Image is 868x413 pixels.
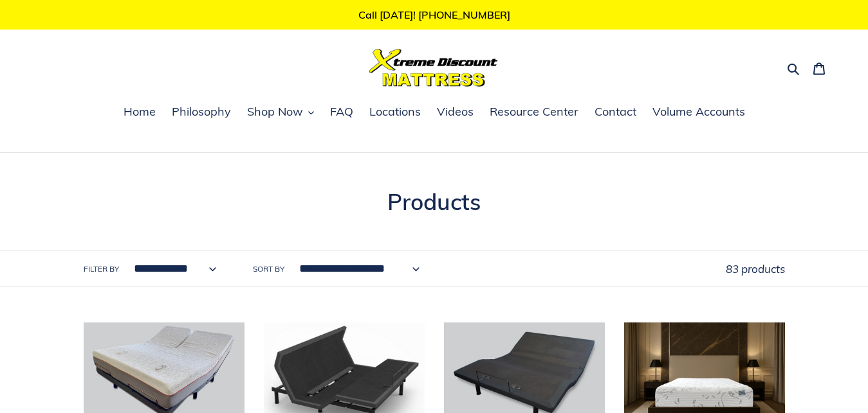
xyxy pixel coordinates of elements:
span: FAQ [330,104,353,119]
span: Resource Center [490,104,578,119]
a: Volume Accounts [646,103,752,122]
a: Philosophy [165,103,237,122]
span: Videos [437,104,474,119]
a: FAQ [324,103,360,122]
span: Products [387,188,481,216]
a: Locations [363,103,427,122]
img: Xtreme Discount Mattress [369,49,498,87]
span: Shop Now [247,104,303,119]
label: Sort by [253,263,284,275]
a: Videos [430,103,480,122]
span: Locations [369,104,421,119]
span: Contact [595,104,636,119]
span: 83 products [726,262,785,276]
span: Home [124,104,156,119]
a: Resource Center [483,103,585,122]
label: Filter by [84,263,119,275]
button: Shop Now [241,103,320,122]
span: Philosophy [172,104,231,119]
a: Home [117,103,162,122]
a: Contact [588,103,643,122]
span: Volume Accounts [652,104,745,119]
